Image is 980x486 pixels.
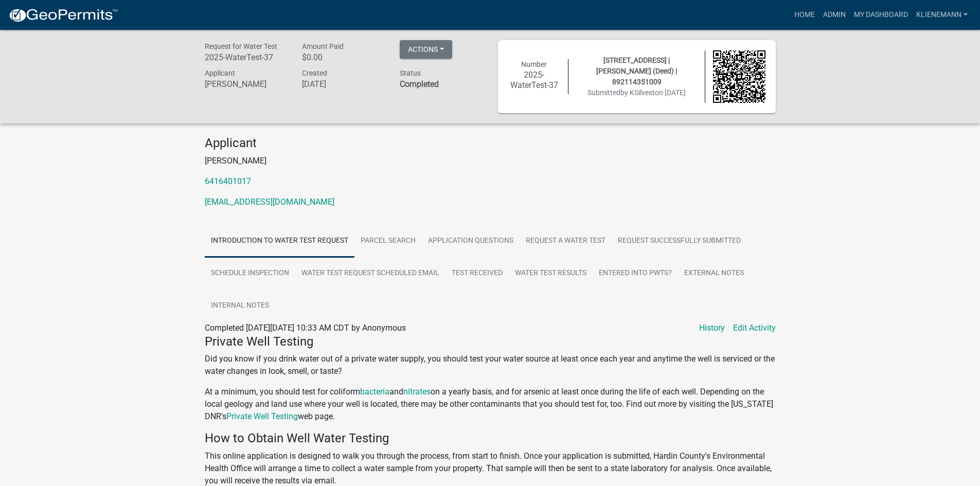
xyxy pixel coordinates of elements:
[596,56,677,86] span: [STREET_ADDRESS] | [PERSON_NAME] (Deed) | 892114351009
[205,197,334,207] a: [EMAIL_ADDRESS][DOMAIN_NAME]
[205,155,776,167] p: [PERSON_NAME]
[713,50,765,103] img: QR code
[520,225,612,258] a: Request a Water Test
[302,79,384,89] h6: [DATE]
[354,225,422,258] a: Parcel search
[205,386,776,423] p: At a minimum, you should test for coliform and on a yearly basis, and for arsenic at least once d...
[205,334,776,349] h4: Private Well Testing
[699,322,725,334] a: History
[508,70,561,89] h6: 2025-WaterTest-37
[205,136,776,151] h4: Applicant
[205,290,275,322] a: Internal Notes
[612,225,747,258] a: Request Successfully Submitted
[446,257,509,290] a: Test Received
[302,69,327,77] span: Created
[360,387,389,397] a: bacteria
[205,176,251,186] a: 6416401017
[295,257,446,290] a: Water Test Request Scheduled Email
[205,69,235,77] span: Applicant
[620,88,655,97] span: by KSilvest
[678,257,750,290] a: External Notes
[733,322,776,334] a: Edit Activity
[790,5,819,25] a: Home
[302,52,384,62] h6: $0.00
[912,5,972,25] a: klienemann
[302,42,344,50] span: Amount Paid
[205,79,287,89] h6: [PERSON_NAME]
[400,40,452,59] button: Actions
[205,52,287,62] h6: 2025-WaterTest-37
[403,387,431,397] a: nitrates
[400,79,439,89] strong: Completed
[205,431,776,446] h4: How to Obtain Well Water Testing
[205,225,354,258] a: Introduction to Water Test Request
[205,323,406,333] span: Completed [DATE][DATE] 10:33 AM CDT by Anonymous
[205,42,277,50] span: Request for Water Test
[521,60,547,68] span: Number
[819,5,850,25] a: Admin
[226,411,298,421] a: Private Well Testing
[205,257,295,290] a: Schedule Inspection
[509,257,593,290] a: Water Test Results
[205,353,776,377] p: Did you know if you drink water out of a private water supply, you should test your water source ...
[587,88,686,97] span: Submitted on [DATE]
[422,225,520,258] a: Application Questions
[400,69,421,77] span: Status
[850,5,912,25] a: My Dashboard
[593,257,678,290] a: Entered into PWTS?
